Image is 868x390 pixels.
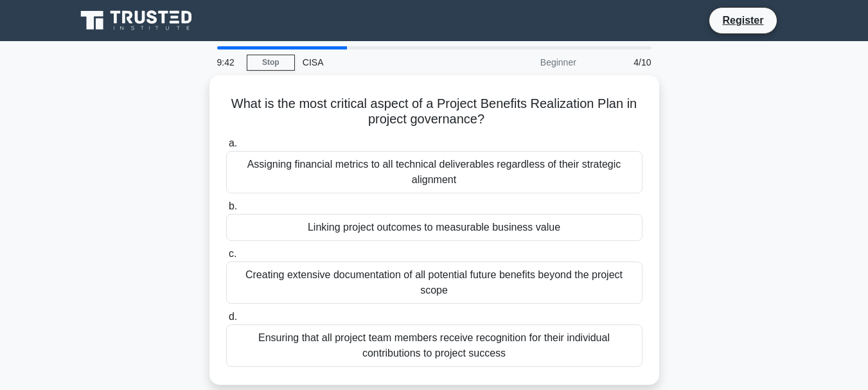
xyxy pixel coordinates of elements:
div: 9:42 [209,49,247,75]
div: 4/10 [584,49,659,75]
span: a. [229,137,237,148]
div: CISA [295,49,472,75]
div: Beginner [472,49,584,75]
div: Linking project outcomes to measurable business value [226,214,642,241]
div: Creating extensive documentation of all potential future benefits beyond the project scope [226,261,642,304]
a: Stop [247,55,295,71]
a: Register [714,12,771,28]
span: c. [229,248,236,259]
span: b. [229,200,237,211]
div: Assigning financial metrics to all technical deliverables regardless of their strategic alignment [226,151,642,193]
span: d. [229,311,237,322]
h5: What is the most critical aspect of a Project Benefits Realization Plan in project governance? [225,96,644,128]
div: Ensuring that all project team members receive recognition for their individual contributions to ... [226,324,642,367]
